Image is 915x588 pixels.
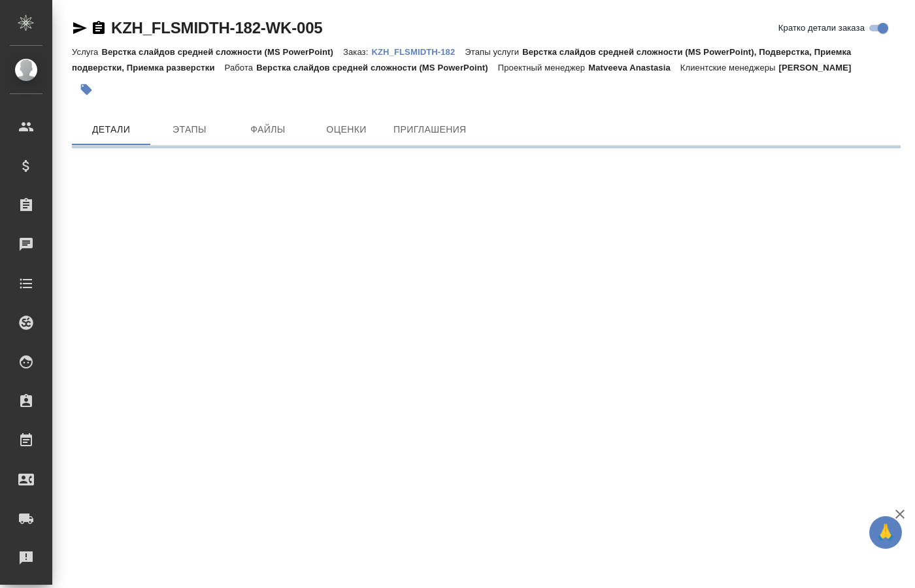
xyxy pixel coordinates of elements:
p: Этапы услуги [465,47,522,57]
p: Matveeva Anastasia [588,63,680,73]
p: Проектный менеджер [498,63,588,73]
button: Скопировать ссылку [91,20,107,36]
p: Услуга [72,47,101,57]
p: Клиентские менеджеры [680,63,779,73]
span: Приглашения [393,122,467,138]
button: Скопировать ссылку для ЯМессенджера [72,20,88,36]
p: [PERSON_NAME] [779,63,861,73]
span: Кратко детали заказа [778,22,865,35]
a: KZH_FLSMIDTH-182 [371,46,465,57]
button: Добавить тэг [72,75,101,104]
span: Детали [80,122,142,138]
p: Работа [225,63,257,73]
button: 🙏 [869,516,902,549]
span: 🙏 [874,519,897,546]
a: KZH_FLSMIDTH-182-WK-005 [111,19,322,37]
span: Этапы [158,122,221,138]
p: Верстка слайдов средней сложности (MS PowerPoint) [256,63,498,73]
span: Файлы [237,122,299,138]
p: Заказ: [343,47,371,57]
p: KZH_FLSMIDTH-182 [371,47,465,57]
p: Верстка слайдов средней сложности (MS PowerPoint) [101,47,343,57]
span: Оценки [315,122,378,138]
